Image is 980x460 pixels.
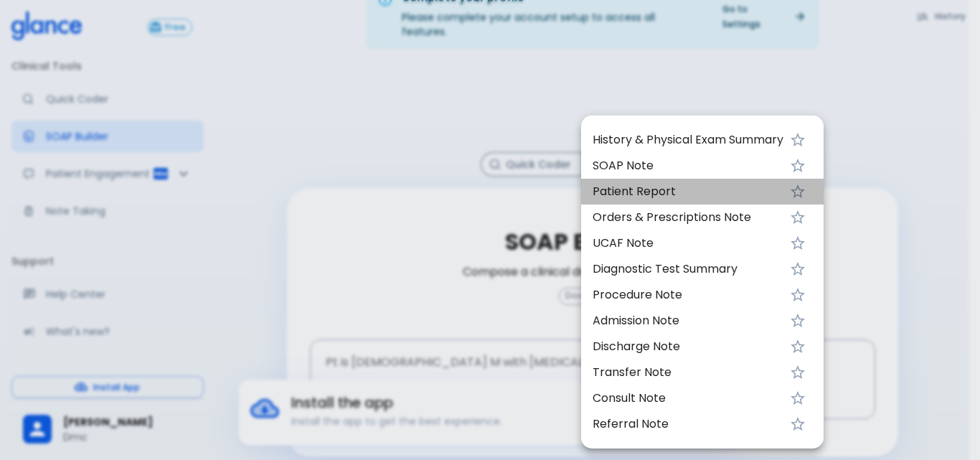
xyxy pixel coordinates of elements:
[783,151,812,180] button: Favorite
[593,131,783,149] span: History & Physical Exam Summary
[783,229,812,258] button: Favorite
[593,157,783,174] span: SOAP Note
[783,281,812,309] button: Favorite
[593,416,783,433] span: Referral Note
[783,255,812,283] button: Favorite
[593,209,783,226] span: Orders & Prescriptions Note
[593,260,783,278] span: Diagnostic Test Summary
[593,364,783,381] span: Transfer Note
[783,306,812,335] button: Favorite
[593,390,783,407] span: Consult Note
[593,312,783,329] span: Admission Note
[593,235,783,252] span: UCAF Note
[783,384,812,413] button: Favorite
[593,183,783,200] span: Patient Report
[783,203,812,232] button: Favorite
[783,410,812,438] button: Favorite
[783,177,812,206] button: Favorite
[593,338,783,355] span: Discharge Note
[783,358,812,387] button: Favorite
[783,126,812,154] button: Favorite
[593,286,783,304] span: Procedure Note
[783,332,812,361] button: Favorite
